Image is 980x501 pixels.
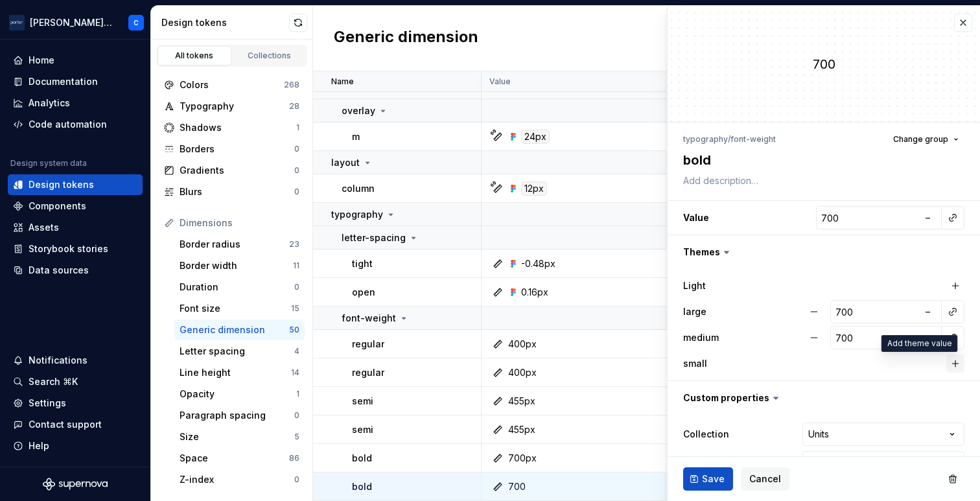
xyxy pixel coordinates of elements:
a: Settings [8,393,143,414]
span: Cancel [749,472,781,485]
div: Settings [29,397,66,410]
div: Documentation [29,75,98,88]
div: 14 [291,367,299,378]
div: C [134,17,139,28]
div: Design tokens [29,178,94,191]
button: Contact support [8,414,143,435]
div: Notifications [29,354,87,367]
div: 0 [294,165,299,176]
a: Components [8,196,143,216]
p: bold [352,480,372,493]
div: Border radius [180,238,289,251]
div: 400px [508,338,537,351]
label: small [683,357,707,370]
a: Line height14 [174,362,305,383]
p: bold [352,452,372,465]
div: Z-index [180,473,294,486]
div: 23 [289,239,299,250]
div: 12px [521,181,547,196]
div: Paragraph spacing [180,409,294,422]
a: Blurs0 [159,181,305,202]
div: Assets [29,221,59,234]
div: 0 [294,187,299,197]
div: -0.48px [521,257,555,270]
div: 5 [294,432,299,442]
div: 1 [296,389,299,399]
p: regular [352,366,384,379]
button: Help [8,436,143,456]
span: – [926,212,930,223]
a: Space86 [174,448,305,469]
div: Code automation [29,118,107,131]
label: large [683,305,706,318]
div: 400px [508,366,537,379]
div: Components [29,200,86,213]
p: m [352,130,360,143]
button: Save [683,467,733,491]
button: Notifications [8,350,143,371]
div: 455px [508,423,535,436]
div: Duration [180,281,294,294]
div: Help [29,439,49,452]
div: 700px [508,452,537,465]
div: Blurs [180,185,294,198]
label: Collection [683,428,729,441]
a: Z-index0 [174,469,305,490]
a: Opacity1 [174,384,305,404]
span: Change group [893,134,948,145]
div: [PERSON_NAME] Airlines [30,16,113,29]
input: 0 [830,326,918,349]
button: Search ⌘K [8,371,143,392]
div: Shadows [180,121,296,134]
span: Save [702,472,725,485]
h2: Generic dimension [334,27,478,50]
p: tight [352,257,373,270]
div: 4 [294,346,299,356]
a: Documentation [8,71,143,92]
div: Borders [180,143,294,156]
a: Gradients0 [159,160,305,181]
a: Letter spacing4 [174,341,305,362]
div: Storybook stories [29,242,108,255]
a: Borders0 [159,139,305,159]
div: 1 [296,122,299,133]
div: 700 [508,480,526,493]
button: – [918,303,937,321]
p: Value [489,76,511,87]
a: Duration0 [174,277,305,297]
div: 15 [291,303,299,314]
textarea: bold [681,148,962,172]
p: typography [331,208,383,221]
p: layout [331,156,360,169]
div: Search ⌘K [29,375,78,388]
div: Colors [180,78,284,91]
a: Analytics [8,93,143,113]
li: / [728,134,730,144]
div: 0.16px [521,286,548,299]
div: 11 [293,261,299,271]
label: Light [683,279,706,292]
a: Border radius23 [174,234,305,255]
button: Cancel [741,467,789,491]
div: Font size [180,302,291,315]
div: Dimensions [180,216,299,229]
a: Data sources [8,260,143,281]
button: – [918,329,937,347]
a: Code automation [8,114,143,135]
div: 24px [521,130,550,144]
a: Supernova Logo [43,478,108,491]
div: 28 [289,101,299,111]
a: Design tokens [8,174,143,195]
p: open [352,286,375,299]
div: Space [180,452,289,465]
a: Generic dimension50 [174,320,305,340]
label: medium [683,331,719,344]
div: Gradients [180,164,294,177]
div: 50 [289,325,299,335]
div: Analytics [29,97,70,110]
div: Line height [180,366,291,379]
p: font-weight [342,312,396,325]
div: Add theme value [881,335,958,352]
div: Size [180,430,294,443]
div: All tokens [162,51,227,61]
